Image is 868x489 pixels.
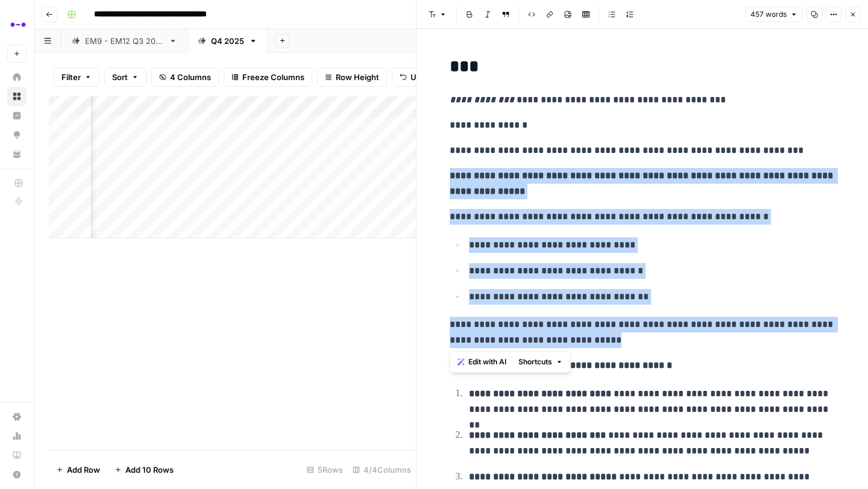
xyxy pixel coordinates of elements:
a: Settings [7,407,27,426]
a: EM9 - EM12 Q3 2025 [61,29,187,53]
button: Edit with AI [453,354,511,370]
button: Add 10 Rows [107,460,181,479]
button: Row Height [317,67,387,87]
a: Home [7,67,27,87]
img: Abacum Logo [7,14,29,36]
a: Q4 2025 [187,29,268,53]
div: Q4 2025 [211,35,244,47]
span: Add 10 Rows [125,464,174,476]
div: EM9 - EM12 Q3 2025 [85,35,164,47]
button: Sort [104,67,146,87]
a: Opportunities [7,125,27,145]
div: 5 Rows [302,460,348,479]
span: Freeze Columns [242,71,304,83]
button: Help + Support [7,465,27,484]
button: Add Row [49,460,107,479]
button: Filter [54,67,99,87]
a: Usage [7,426,27,446]
span: 4 Columns [170,71,211,83]
button: Shortcuts [514,354,568,370]
a: Learning Hub [7,446,27,465]
button: Undo [392,67,439,87]
button: Freeze Columns [224,67,312,87]
span: Filter [61,71,81,83]
div: 4/4 Columns [348,460,416,479]
span: Row Height [336,71,379,83]
span: 457 words [750,9,787,20]
button: 457 words [745,7,803,22]
span: Sort [112,71,128,83]
span: Shortcuts [518,357,552,367]
span: Add Row [67,464,100,476]
span: Edit with AI [468,357,506,367]
button: Workspace: Abacum [7,10,27,40]
a: Browse [7,87,27,106]
a: Insights [7,106,27,125]
button: 4 Columns [151,67,219,87]
a: Your Data [7,145,27,164]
